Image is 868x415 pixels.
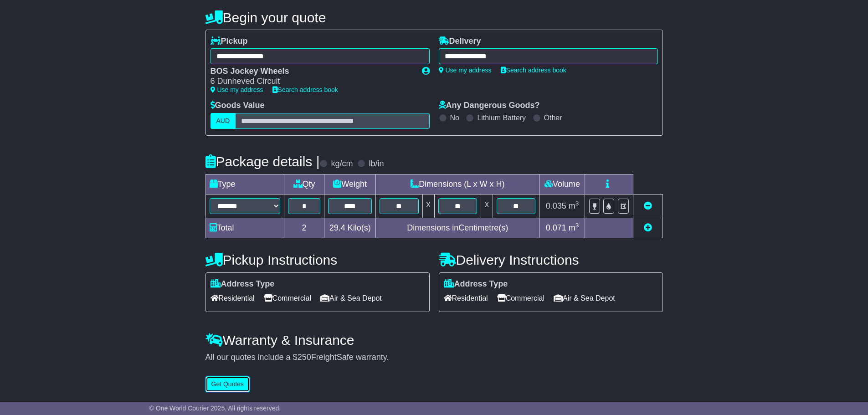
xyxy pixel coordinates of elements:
td: Type [205,174,284,194]
label: lb/in [369,159,384,169]
span: Residential [444,291,488,305]
td: Kilo(s) [324,218,376,238]
span: © One World Courier 2025. All rights reserved. [149,405,281,412]
label: kg/cm [331,159,353,169]
label: AUD [211,113,236,129]
div: All our quotes include a $ FreightSafe warranty. [205,353,663,363]
h4: Warranty & Insurance [205,333,663,348]
a: Search address book [272,86,338,93]
label: Pickup [211,36,248,46]
label: No [450,113,459,122]
span: 29.4 [329,223,345,232]
span: m [569,223,579,232]
td: Qty [284,174,324,194]
a: Add new item [644,223,652,232]
label: Other [544,113,562,122]
label: Goods Value [211,101,265,111]
a: Search address book [501,67,566,74]
td: x [481,194,493,218]
span: Residential [211,291,255,305]
td: 2 [284,218,324,238]
a: Use my address [211,86,263,93]
div: 6 Dunheved Circuit [211,77,413,87]
span: Commercial [497,291,544,305]
span: Commercial [264,291,311,305]
span: 0.035 [546,201,566,210]
sup: 3 [575,222,579,229]
td: Dimensions in Centimetre(s) [376,218,539,238]
label: Address Type [211,279,275,289]
span: Air & Sea Depot [554,291,615,305]
td: Weight [324,174,376,194]
button: Get Quotes [205,376,250,392]
h4: Delivery Instructions [439,252,663,267]
td: Total [205,218,284,238]
span: Air & Sea Depot [320,291,382,305]
span: m [569,201,579,210]
h4: Package details | [205,154,320,169]
label: Lithium Battery [477,113,526,122]
sup: 3 [575,200,579,207]
a: Remove this item [644,201,652,210]
span: 0.071 [546,223,566,232]
label: Delivery [439,36,481,46]
td: x [422,194,434,218]
label: Address Type [444,279,508,289]
h4: Pickup Instructions [205,252,430,267]
div: BOS Jockey Wheels [211,67,413,77]
label: Any Dangerous Goods? [439,101,540,111]
span: 250 [298,353,311,362]
td: Volume [539,174,585,194]
td: Dimensions (L x W x H) [376,174,539,194]
a: Use my address [439,67,492,74]
h4: Begin your quote [205,10,663,25]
